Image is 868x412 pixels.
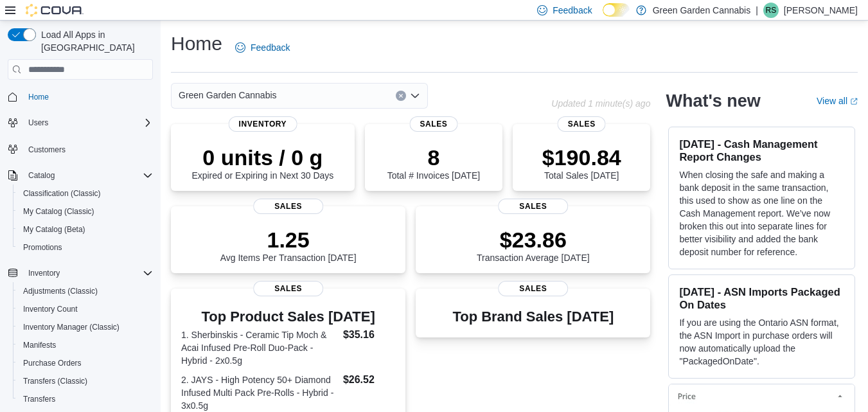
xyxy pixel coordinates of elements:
span: Promotions [18,240,153,255]
button: Catalog [3,166,158,184]
span: Manifests [18,337,153,353]
a: Manifests [18,337,61,353]
span: Customers [28,145,66,155]
span: My Catalog (Classic) [23,206,94,217]
span: Transfers [23,394,55,404]
span: Adjustments (Classic) [18,283,153,299]
span: Promotions [23,242,62,253]
span: Inventory Manager (Classic) [23,322,120,332]
span: Feedback [251,41,290,54]
dt: 1. Sherbinskis - Ceramic Tip Moch & Acai Infused Pre-Roll Duo-Pack - Hybrid - 2x0.5g [181,328,338,367]
div: Total # Invoices [DATE] [387,145,480,181]
button: Home [3,87,158,106]
span: Dark Mode [603,17,603,17]
button: Manifests [13,336,158,354]
span: Transfers [18,391,153,407]
p: $23.86 [477,227,590,253]
a: Inventory Count [18,301,83,317]
span: Inventory [229,116,297,132]
p: [PERSON_NAME] [784,3,858,18]
span: Transfers (Classic) [23,376,87,386]
a: Transfers (Classic) [18,373,93,389]
span: Classification (Classic) [18,186,153,201]
button: Transfers (Classic) [13,372,158,390]
dt: 2. JAYS - High Potency 50+ Diamond Infused Multi Pack Pre-Rolls - Hybrid - 3x0.5g [181,373,338,412]
img: Cova [26,4,84,17]
a: Adjustments (Classic) [18,283,103,299]
span: My Catalog (Beta) [18,222,153,237]
button: Users [3,114,158,132]
span: Green Garden Cannabis [179,87,277,103]
span: Home [23,89,153,105]
a: View allExternal link [817,96,858,106]
p: 1.25 [220,227,357,253]
button: Inventory [3,264,158,282]
span: Purchase Orders [18,355,153,371]
button: Transfers [13,390,158,408]
span: RS [766,3,777,18]
div: Expired or Expiring in Next 30 Days [191,145,333,181]
button: Purchase Orders [13,354,158,372]
h1: Home [171,31,222,57]
span: Sales [498,281,569,296]
button: Classification (Classic) [13,184,158,202]
span: Inventory Count [23,304,78,314]
button: My Catalog (Beta) [13,220,158,238]
p: 8 [387,145,480,170]
button: Users [23,115,53,130]
span: Transfers (Classic) [18,373,153,389]
div: Total Sales [DATE] [542,145,621,181]
span: Users [23,115,153,130]
a: Transfers [18,391,60,407]
button: Adjustments (Classic) [13,282,158,300]
span: Inventory [28,268,60,278]
span: Home [28,92,49,102]
button: Promotions [13,238,158,256]
p: Updated 1 minute(s) ago [551,98,650,109]
input: Dark Mode [603,3,630,17]
button: Inventory Count [13,300,158,318]
span: My Catalog (Classic) [18,204,153,219]
a: Feedback [230,35,295,60]
svg: External link [850,98,858,105]
h2: What's new [666,91,760,111]
span: Inventory [23,265,153,281]
span: Classification (Classic) [23,188,101,199]
a: Promotions [18,240,67,255]
p: If you are using the Ontario ASN format, the ASN Import in purchase orders will now automatically... [679,316,844,368]
p: When closing the safe and making a bank deposit in the same transaction, this used to show as one... [679,168,844,258]
a: Purchase Orders [18,355,87,371]
a: Customers [23,142,71,157]
a: My Catalog (Beta) [18,222,91,237]
p: 0 units / 0 g [191,145,333,170]
span: Sales [498,199,569,214]
span: Customers [23,141,153,157]
div: Avg Items Per Transaction [DATE] [220,227,357,263]
span: Feedback [553,4,592,17]
dd: $26.52 [343,372,395,388]
span: Sales [558,116,606,132]
a: Inventory Manager (Classic) [18,319,125,335]
div: Rick Singh [763,3,779,18]
button: Inventory Manager (Classic) [13,318,158,336]
span: Inventory Manager (Classic) [18,319,153,335]
p: | [756,3,758,18]
h3: [DATE] - Cash Management Report Changes [679,138,844,163]
div: Transaction Average [DATE] [477,227,590,263]
a: Classification (Classic) [18,186,106,201]
h3: [DATE] - ASN Imports Packaged On Dates [679,285,844,311]
span: Sales [253,281,324,296]
span: Inventory Count [18,301,153,317]
h3: Top Product Sales [DATE] [181,309,395,325]
button: Clear input [396,91,406,101]
span: Purchase Orders [23,358,82,368]
button: Inventory [23,265,65,281]
h3: Top Brand Sales [DATE] [452,309,614,325]
span: Users [28,118,48,128]
button: Customers [3,139,158,158]
span: Load All Apps in [GEOGRAPHIC_DATA] [36,28,153,54]
a: Home [23,89,54,105]
span: Adjustments (Classic) [23,286,98,296]
p: $190.84 [542,145,621,170]
span: Manifests [23,340,56,350]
